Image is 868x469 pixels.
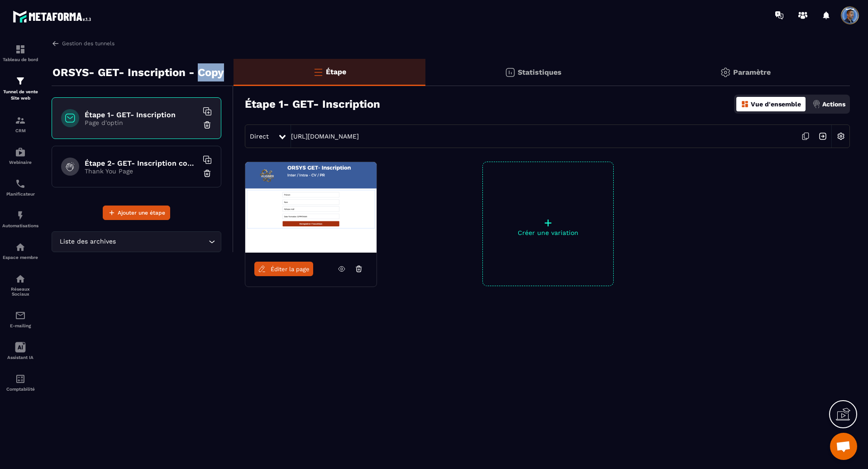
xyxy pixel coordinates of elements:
[814,128,831,145] img: arrow-next.bcc2205e.svg
[483,216,613,229] p: +
[15,242,26,253] img: automations
[2,303,38,335] a: emailemailE-mailing
[2,57,38,62] p: Tableau de bord
[15,44,26,55] img: formation
[505,67,515,78] img: stats.20deebd0.svg
[103,206,170,220] button: Ajouter une étape
[52,231,221,252] div: Search for option
[85,167,198,175] p: Thank You Page
[245,162,377,253] img: image
[518,68,562,77] p: Statistiques
[483,229,613,236] p: Créer une variation
[291,133,359,140] a: [URL][DOMAIN_NAME]
[271,266,310,273] span: Éditer la page
[85,159,198,167] h6: Étape 2- GET- Inscription confirmé
[2,335,38,367] a: Assistant IA
[2,191,38,196] p: Planificateur
[2,287,38,297] p: Réseaux Sociaux
[15,76,26,86] img: formation
[2,172,38,203] a: schedulerschedulerPlanificateur
[13,8,94,25] img: logo
[57,237,118,247] span: Liste des archives
[2,203,38,235] a: automationsautomationsAutomatisations
[733,68,771,77] p: Paramètre
[2,387,38,392] p: Comptabilité
[15,147,26,158] img: automations
[830,433,857,460] div: Ouvrir le chat
[2,89,38,101] p: Tunnel de vente Site web
[2,255,38,260] p: Espace membre
[2,160,38,165] p: Webinaire
[52,39,60,48] img: arrow
[15,178,26,189] img: scheduler
[15,373,26,384] img: accountant
[203,169,212,178] img: trash
[313,67,324,77] img: bars-o.4a397970.svg
[326,67,346,76] p: Étape
[250,133,269,140] span: Direct
[15,115,26,126] img: formation
[85,110,198,119] h6: Étape 1- GET- Inscription
[85,119,198,126] p: Page d'optin
[2,69,38,108] a: formationformationTunnel de vente Site web
[203,120,212,129] img: trash
[15,210,26,221] img: automations
[118,237,206,247] input: Search for option
[52,39,114,48] a: Gestion des tunnels
[15,310,26,321] img: email
[720,67,731,78] img: setting-gr.5f69749f.svg
[2,235,38,267] a: automationsautomationsEspace membre
[2,108,38,140] a: formationformationCRM
[2,128,38,133] p: CRM
[751,100,801,108] p: Vue d'ensemble
[245,98,380,110] h3: Étape 1- GET- Inscription
[15,273,26,284] img: social-network
[254,262,313,276] a: Éditer la page
[2,367,38,398] a: accountantaccountantComptabilité
[52,63,224,81] p: ORSYS- GET- Inscription - Copy
[832,128,849,145] img: setting-w.858f3a88.svg
[2,355,38,360] p: Assistant IA
[118,208,165,217] span: Ajouter une étape
[2,267,38,303] a: social-networksocial-networkRéseaux Sociaux
[2,37,38,69] a: formationformationTableau de bord
[812,100,820,108] img: actions.d6e523a2.png
[2,140,38,172] a: automationsautomationsWebinaire
[2,223,38,228] p: Automatisations
[741,100,749,108] img: dashboard-orange.40269519.svg
[822,100,845,108] p: Actions
[2,323,38,328] p: E-mailing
